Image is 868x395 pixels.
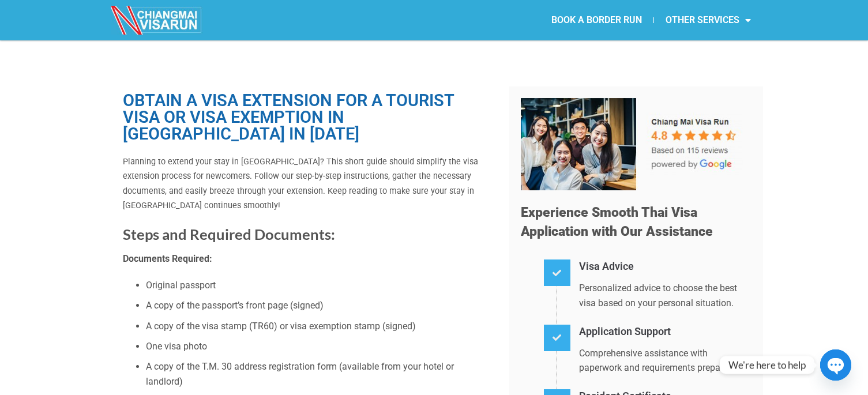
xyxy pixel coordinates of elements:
[146,359,492,389] li: A copy of the T.M. 30 address registration form (available from your hotel or landlord)
[146,339,492,354] li: One visa photo
[123,253,212,264] strong: Documents Required:
[579,346,751,375] p: Comprehensive assistance with paperwork and requirements preparation.
[434,7,762,33] nav: Menu
[123,92,492,142] h1: Obtain a Visa Extension for a Tourist Visa or Visa Exemption in [GEOGRAPHIC_DATA] in [DATE]
[540,7,653,33] a: BOOK A BORDER RUN
[123,157,478,211] span: Planning to extend your stay in [GEOGRAPHIC_DATA]? This short guide should simplify the visa exte...
[521,98,751,190] img: Our 5-star team
[146,278,492,293] li: Original passport
[654,7,762,33] a: OTHER SERVICES
[579,323,751,340] h4: Application Support
[123,225,492,244] h2: Steps and Required Documents:
[146,319,492,334] li: A copy of the visa stamp (TR60) or visa exemption stamp (signed)
[521,205,713,240] span: Experience Smooth Thai Visa Application with Our Assistance
[579,258,751,275] h4: Visa Advice
[146,298,492,313] li: A copy of the passport’s front page (signed)
[579,281,751,310] p: Personalized advice to choose the best visa based on your personal situation.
